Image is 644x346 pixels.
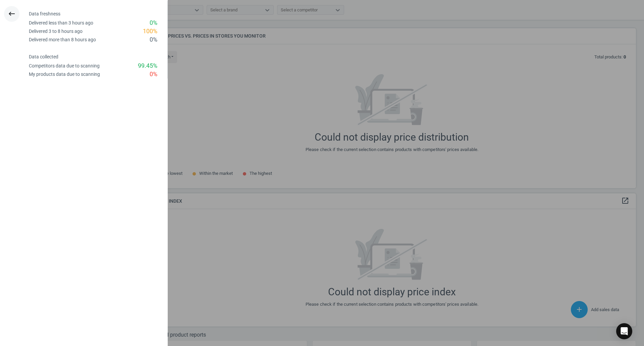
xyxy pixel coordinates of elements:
div: 0 % [150,19,157,27]
h4: Data collected [29,54,167,60]
div: My products data due to scanning [29,71,100,78]
button: keyboard_backspace [4,6,19,22]
div: Delivered 3 to 8 hours ago [29,28,83,35]
div: Open Intercom Messenger [616,323,632,339]
div: 0 % [150,70,157,79]
div: Delivered more than 8 hours ago [29,37,96,43]
div: 99.45 % [138,62,157,70]
div: Delivered less than 3 hours ago [29,20,93,26]
div: 0 % [150,36,157,44]
h4: Data freshness [29,11,167,17]
i: keyboard_backspace [8,10,16,18]
div: 100 % [143,27,157,36]
div: Competitors data due to scanning [29,63,100,69]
